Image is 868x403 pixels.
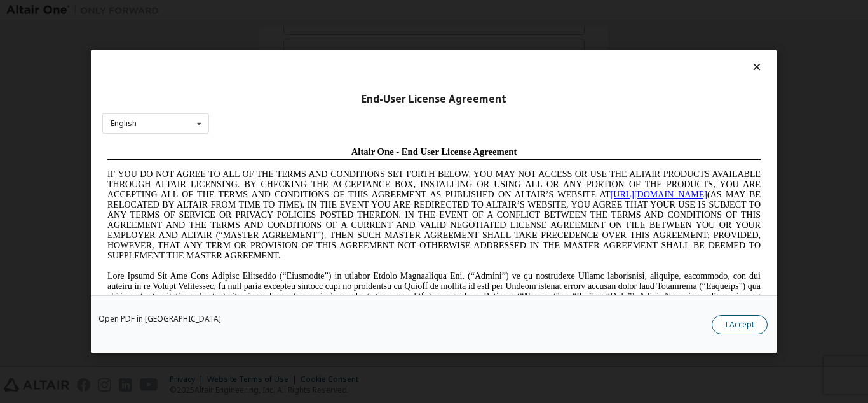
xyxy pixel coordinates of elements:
button: I Accept [712,315,768,334]
span: Lore Ipsumd Sit Ame Cons Adipisc Elitseddo (“Eiusmodte”) in utlabor Etdolo Magnaaliqua Eni. (“Adm... [5,130,658,221]
span: IF YOU DO NOT AGREE TO ALL OF THE TERMS AND CONDITIONS SET FORTH BELOW, YOU MAY NOT ACCESS OR USE... [5,28,658,119]
div: English [111,120,137,127]
span: Altair One - End User License Agreement [249,5,415,15]
a: [URL][DOMAIN_NAME] [508,48,605,58]
a: Open PDF in [GEOGRAPHIC_DATA] [98,315,221,323]
div: End-User License Agreement [102,93,766,106]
